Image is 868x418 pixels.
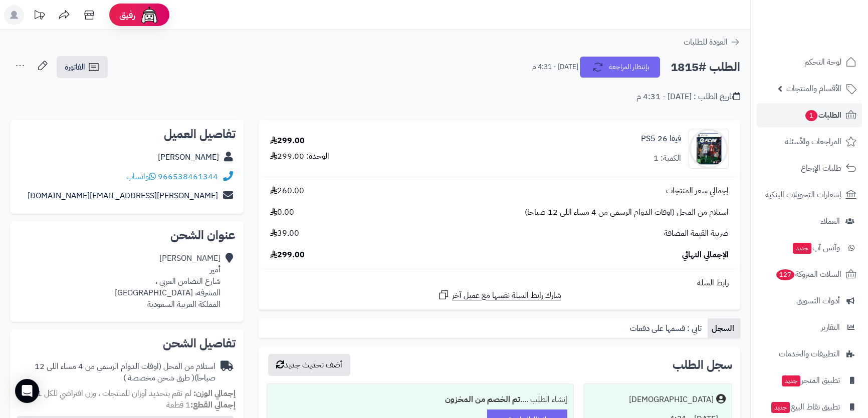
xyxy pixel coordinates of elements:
[18,361,215,384] div: استلام من المحل (اوقات الدوام الرسمي من 4 مساء اللى 12 صباحا)
[757,130,862,154] a: المراجعات والأسئلة
[22,387,191,399] span: لم تقم بتحديد أوزان للمنتجات ، وزن افتراضي للكل 1 كجم
[532,62,578,72] small: [DATE] - 4:31 م
[158,171,218,183] a: 966538461344
[57,56,108,78] a: الفاتورة
[757,156,862,180] a: طلبات الإرجاع
[666,185,729,197] span: إجمالي سعر المنتجات
[629,394,714,405] div: [DEMOGRAPHIC_DATA]
[438,289,561,301] a: شارك رابط السلة نفسها مع عميل آخر
[193,387,236,399] strong: إجمالي الوزن:
[270,151,329,162] div: الوحدة: 299.00
[782,375,800,386] span: جديد
[689,129,728,169] img: 1758139991-0436d3d6-92fc-4326-a61b-643dcd257d81-1000x1000-sH7NkNxHYbpxGhqmP8e8Z633u6W3RWu6Zj1YZjK...
[28,190,218,202] a: [PERSON_NAME][EMAIL_ADDRESS][DOMAIN_NAME]
[757,209,862,233] a: العملاء
[757,262,862,286] a: السلات المتروكة127
[270,228,299,239] span: 39.00
[708,318,740,338] a: السجل
[126,171,156,183] a: واتساب
[820,214,840,228] span: العملاء
[792,241,840,255] span: وآتس آب
[119,9,135,21] span: رفيق
[757,368,862,392] a: تطبيق المتجرجديد
[805,110,817,121] span: 1
[452,290,561,301] span: شارك رابط السلة نفسها مع عميل آخر
[27,5,52,28] a: تحديثات المنصة
[15,379,39,403] div: Open Intercom Messenger
[821,320,840,334] span: التقارير
[786,82,841,96] span: الأقسام والمنتجات
[765,188,841,202] span: إشعارات التحويلات البنكية
[18,337,236,349] h2: تفاصيل الشحن
[779,347,840,361] span: التطبيقات والخدمات
[268,354,350,376] button: أضف تحديث جديد
[781,373,840,387] span: تطبيق المتجر
[684,36,728,48] span: العودة للطلبات
[682,249,729,261] span: الإجمالي النهائي
[664,228,729,239] span: ضريبة القيمة المضافة
[757,50,862,74] a: لوحة التحكم
[757,289,862,313] a: أدوات التسويق
[757,315,862,339] a: التقارير
[636,91,740,103] div: تاريخ الطلب : [DATE] - 4:31 م
[776,269,794,280] span: 127
[626,318,708,338] a: تابي : قسمها على دفعات
[139,5,159,25] img: ai-face.png
[580,57,660,78] button: بإنتظار المراجعة
[115,253,221,310] div: [PERSON_NAME] أمير شارع التضامن العربي ، المشرفه، [GEOGRAPHIC_DATA] المملكة العربية السعودية
[673,359,732,371] h3: سجل الطلب
[270,135,305,147] div: 299.00
[166,399,236,411] small: 1 قطعة
[270,249,305,261] span: 299.00
[263,277,736,289] div: رابط السلة
[771,402,790,413] span: جديد
[804,108,841,122] span: الطلبات
[671,57,740,78] h2: الطلب #1815
[18,128,236,140] h2: تفاصيل العميل
[796,294,840,308] span: أدوات التسويق
[270,185,304,197] span: 260.00
[785,135,841,149] span: المراجعات والأسئلة
[757,183,862,207] a: إشعارات التحويلات البنكية
[270,207,294,218] span: 0.00
[158,151,219,163] a: [PERSON_NAME]
[641,133,681,145] a: فيفا 26 PS5
[757,103,862,127] a: الطلبات1
[793,243,811,254] span: جديد
[273,390,567,409] div: إنشاء الطلب ....
[123,372,194,384] span: ( طرق شحن مخصصة )
[757,236,862,260] a: وآتس آبجديد
[65,61,85,73] span: الفاتورة
[525,207,729,218] span: استلام من المحل (اوقات الدوام الرسمي من 4 مساء اللى 12 صباحا)
[445,393,520,405] b: تم الخصم من المخزون
[770,400,840,414] span: تطبيق نقاط البيع
[654,153,681,164] div: الكمية: 1
[190,399,236,411] strong: إجمالي القطع:
[18,229,236,241] h2: عنوان الشحن
[684,36,740,48] a: العودة للطلبات
[801,161,841,175] span: طلبات الإرجاع
[775,267,841,281] span: السلات المتروكة
[757,342,862,366] a: التطبيقات والخدمات
[804,55,841,69] span: لوحة التحكم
